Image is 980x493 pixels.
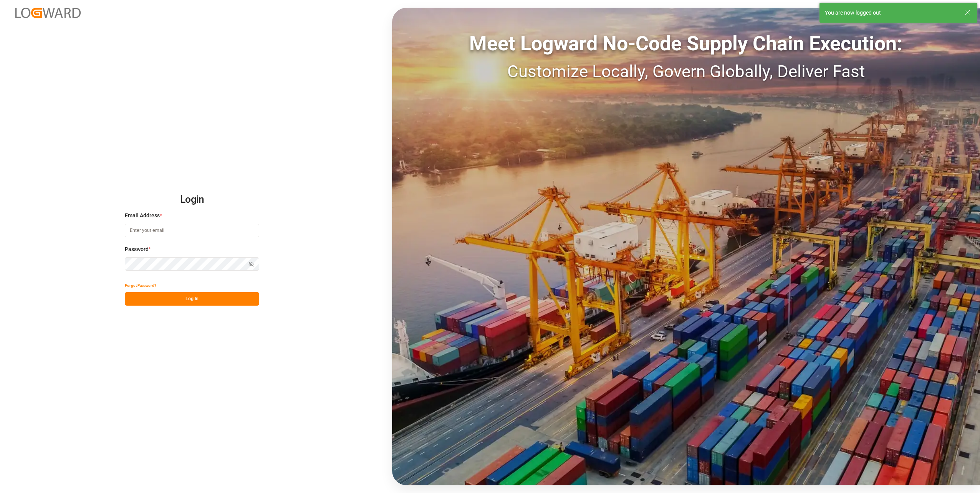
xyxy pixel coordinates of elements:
button: Forgot Password? [125,279,156,292]
input: Enter your email [125,224,259,237]
div: You are now logged out [825,9,957,17]
span: Email Address [125,212,160,220]
span: Password [125,245,149,253]
div: Meet Logward No-Code Supply Chain Execution: [392,29,980,59]
button: Log In [125,292,259,306]
img: Logward_new_orange.png [15,8,81,18]
div: Customize Locally, Govern Globally, Deliver Fast [392,59,980,84]
h2: Login [125,187,259,212]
